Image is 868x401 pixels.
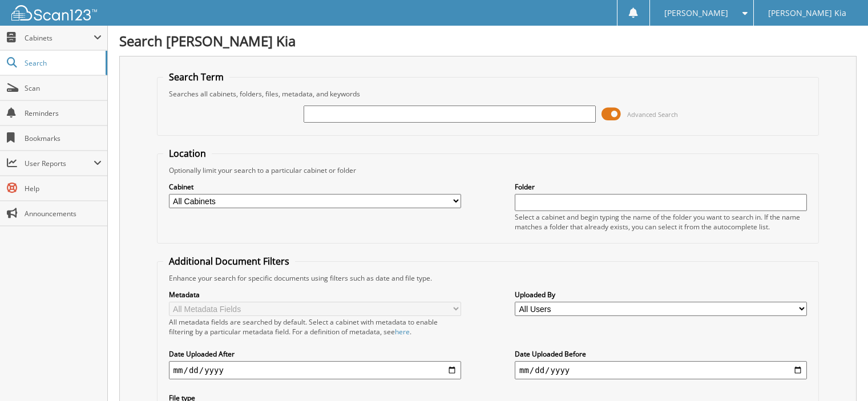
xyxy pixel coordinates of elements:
[515,212,807,232] div: Select a cabinet and begin typing the name of the folder you want to search in. If the name match...
[515,361,807,379] input: end
[395,327,410,337] a: here
[515,290,807,299] label: Uploaded By
[169,361,461,379] input: start
[515,349,807,359] label: Date Uploaded Before
[768,10,846,17] span: [PERSON_NAME] Kia
[169,182,461,192] label: Cabinet
[169,349,461,359] label: Date Uploaded After
[163,147,212,160] legend: Location
[25,33,94,43] span: Cabinets
[169,290,461,299] label: Metadata
[25,58,100,68] span: Search
[163,273,813,283] div: Enhance your search for specific documents using filters such as date and file type.
[25,209,102,218] span: Announcements
[163,255,295,268] legend: Additional Document Filters
[25,83,102,93] span: Scan
[11,5,97,21] img: scan123-logo-white.svg
[163,71,229,83] legend: Search Term
[25,159,94,168] span: User Reports
[25,184,102,193] span: Help
[25,133,102,143] span: Bookmarks
[515,182,807,192] label: Folder
[664,10,728,17] span: [PERSON_NAME]
[627,110,678,119] span: Advanced Search
[169,317,461,337] div: All metadata fields are searched by default. Select a cabinet with metadata to enable filtering b...
[163,165,813,175] div: Optionally limit your search to a particular cabinet or folder
[163,89,813,99] div: Searches all cabinets, folders, files, metadata, and keywords
[25,108,102,118] span: Reminders
[119,31,857,50] h1: Search [PERSON_NAME] Kia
